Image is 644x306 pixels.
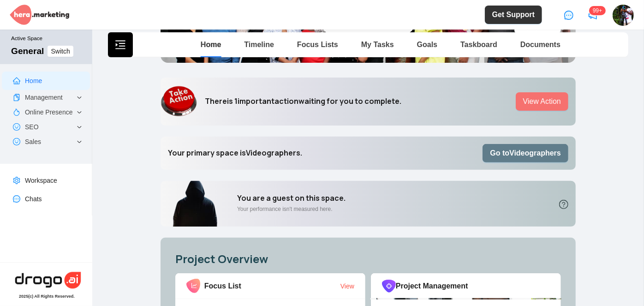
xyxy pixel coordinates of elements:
span: Switch [51,46,70,56]
span: smile [13,123,20,131]
h4: Project Overview [175,252,561,266]
img: hera-logo [13,270,83,290]
a: Chats [25,195,42,203]
button: View Action [516,92,568,111]
a: Management [25,94,63,101]
small: Active Space [11,35,85,46]
a: Goals [417,41,437,48]
a: My Tasks [361,41,394,48]
div: Project Management [382,280,550,293]
a: Workspace [25,177,57,184]
a: Sales [25,138,41,145]
span: question-circle [559,200,568,209]
button: Get Support [485,6,542,24]
button: Go toVideographers [483,144,568,162]
span: smile [13,138,20,145]
a: Taskboard [460,41,497,48]
span: Get Support [492,9,535,20]
h6: Your primary space is Videographers . [168,149,302,157]
sup: 265 [589,6,606,15]
a: Documents [520,41,561,48]
h6: There is 1 important action waiting for you to complete. [205,97,401,106]
span: snippets [13,94,20,101]
span: fire [13,108,20,116]
div: General [11,46,44,56]
img: icon1-1.png [382,280,396,293]
span: View Action [523,96,561,107]
div: 2025 (c) All Rights Reserved. [19,294,75,299]
a: SEO [25,123,39,131]
img: mystery man in hoodie [161,181,230,227]
span: notification [588,11,597,20]
b: Go to Videographers [490,149,561,157]
a: Timeline [244,41,274,48]
img: u7um32wr2vtutypkhajv.jpg [613,5,634,26]
button: Switch [48,46,73,57]
a: Focus Lists [297,41,338,48]
div: Your performance isn't measured here. [237,205,346,214]
img: mystery man in hoodie [161,85,197,118]
a: Online Presence [25,108,73,116]
h6: You are a guest on this space. [237,194,346,203]
img: icon2-1.png [186,279,200,293]
a: Home [201,41,221,48]
span: menu-unfold [115,39,126,50]
a: Home [25,77,42,84]
span: message [564,11,573,20]
img: Hera Marketing [10,5,69,25]
a: View [340,282,354,290]
div: Focus List [186,279,340,293]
